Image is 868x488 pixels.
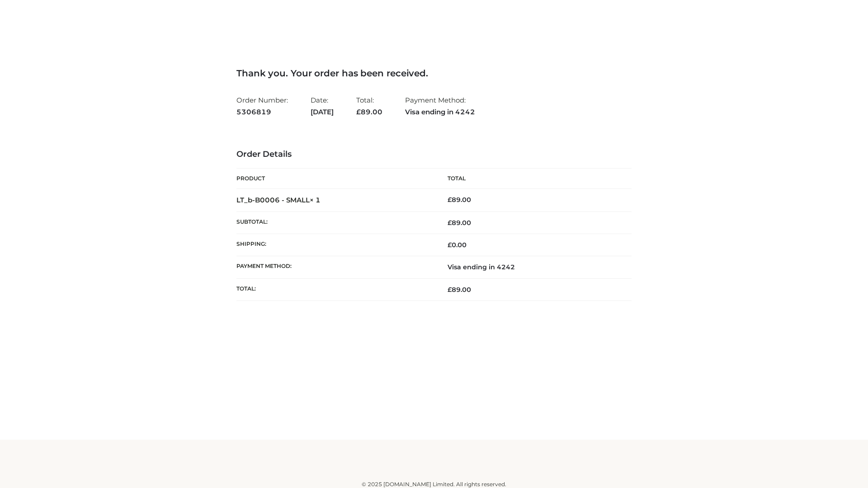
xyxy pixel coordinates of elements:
span: 89.00 [448,286,471,294]
th: Payment method: [236,256,434,278]
span: £ [448,286,452,294]
span: £ [448,196,452,204]
strong: 5306819 [236,106,288,118]
bdi: 0.00 [448,241,467,249]
h3: Thank you. Your order has been received. [236,68,632,79]
strong: Visa ending in 4242 [405,106,475,118]
li: Date: [311,92,334,120]
strong: × 1 [310,196,321,204]
th: Shipping: [236,234,434,256]
span: £ [356,108,361,116]
li: Payment Method: [405,92,475,120]
li: Total: [356,92,382,120]
h3: Order Details [236,150,632,160]
td: Visa ending in 4242 [434,256,632,278]
span: £ [448,219,452,227]
li: Order Number: [236,92,288,120]
span: £ [448,241,452,249]
th: Product [236,169,434,189]
th: Total: [236,278,434,300]
span: 89.00 [356,108,382,116]
strong: LT_b-B0006 - SMALL [236,196,321,204]
span: 89.00 [448,219,471,227]
th: Total [434,169,632,189]
th: Subtotal: [236,211,434,234]
bdi: 89.00 [448,196,471,204]
strong: [DATE] [311,106,334,118]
